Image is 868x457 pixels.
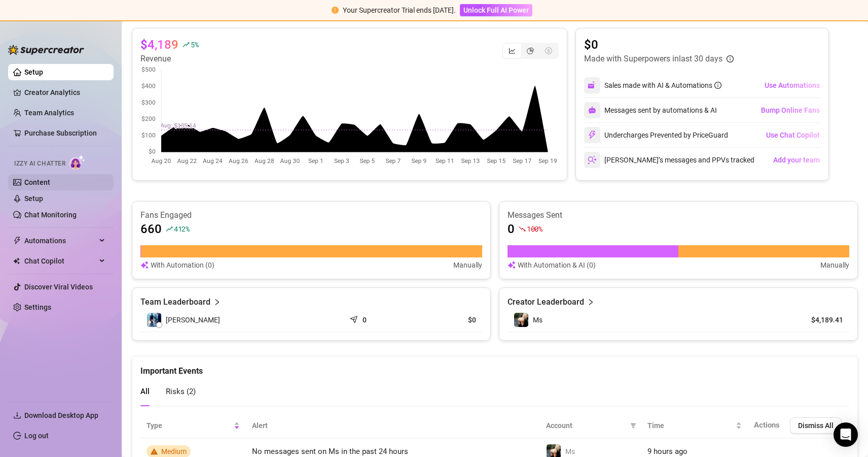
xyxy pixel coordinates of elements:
article: 0 [508,221,515,237]
div: Important Events [140,356,849,377]
button: Bump Online Fans [761,102,820,118]
span: 412 % [174,224,190,234]
span: Ms [533,316,542,324]
span: Add your team [773,156,820,164]
img: AI Chatter [69,155,85,170]
span: Automations [24,233,96,249]
span: 9 hours ago [647,447,688,456]
a: Content [24,178,50,186]
a: Setup [24,68,43,76]
span: 5 % [191,40,198,49]
img: Gwiazda Kwiatek [147,313,161,327]
article: Messages Sent [508,210,849,221]
span: Your Supercreator Trial ends [DATE]. [343,6,456,14]
a: Team Analytics [24,109,74,117]
th: Alert [246,413,540,438]
article: 0 [363,315,367,325]
span: Unlock Full AI Power [463,6,529,14]
span: line-chart [509,47,516,54]
div: Sales made with AI & Automations [604,80,721,91]
span: Dismiss All [798,421,834,430]
span: Use Chat Copilot [766,131,820,139]
span: All [140,387,150,396]
span: thunderbolt [13,237,21,245]
th: Type [140,413,246,438]
span: filter [628,418,638,433]
span: info-circle [714,82,721,89]
span: Ms [565,447,575,455]
span: rise [166,225,173,233]
span: dollar-circle [545,47,552,54]
a: Log out [24,432,49,440]
img: Ms [514,313,528,327]
span: Account [546,420,626,431]
article: Manually [820,259,849,271]
div: segmented control [502,43,559,59]
span: right [213,296,221,308]
th: Time [641,413,748,438]
article: Revenue [140,53,198,65]
span: Bump Online Fans [761,106,820,114]
article: Made with Superpowers in last 30 days [584,53,722,65]
div: Open Intercom Messenger [834,422,858,447]
img: Chat Copilot [13,257,20,265]
span: send [350,313,360,323]
button: Dismiss All [790,417,842,434]
button: Use Automations [764,77,820,93]
article: With Automation & AI (0) [518,259,596,271]
span: fall [519,225,526,233]
div: Messages sent by automations & AI [584,102,717,118]
img: svg%3e [588,81,597,90]
span: Download Desktop App [24,411,98,419]
div: [PERSON_NAME]’s messages and PPVs tracked [584,152,754,168]
span: No messages sent on Ms in the past 24 hours [252,447,408,456]
img: svg%3e [588,106,596,114]
a: Setup [24,194,43,203]
span: Type [147,420,232,431]
span: rise [183,41,190,48]
article: $4,189.41 [797,315,843,325]
span: Risks ( 2 ) [166,387,196,396]
article: Fans Engaged [140,210,482,221]
a: Chat Monitoring [24,211,77,219]
span: Chat Copilot [24,253,96,269]
span: info-circle [727,55,734,62]
img: svg%3e [588,130,597,140]
a: Creator Analytics [24,84,105,101]
img: svg%3e [140,259,149,271]
button: Use Chat Copilot [766,127,820,143]
button: Add your team [773,152,820,168]
img: logo-BBDzfeDw.svg [8,45,84,55]
article: 660 [140,221,162,237]
div: Undercharges Prevented by PriceGuard [584,127,728,143]
article: With Automation (0) [151,259,214,271]
span: Actions [754,420,780,430]
article: Team Leaderboard [140,296,210,308]
a: Discover Viral Videos [24,283,93,291]
article: Manually [453,259,482,271]
a: Purchase Subscription [24,125,105,141]
article: $0 [584,37,734,53]
span: warning [151,448,158,455]
button: Unlock Full AI Power [460,4,532,16]
img: svg%3e [588,155,597,165]
article: Creator Leaderboard [508,296,584,308]
a: Unlock Full AI Power [460,6,532,14]
span: Use Automations [765,81,820,89]
span: exclamation-circle [332,7,339,14]
img: svg%3e [508,259,516,271]
span: Medium [161,447,187,455]
span: 100 % [527,224,542,234]
span: right [587,296,594,308]
span: download [13,411,21,419]
span: [PERSON_NAME] [166,314,220,325]
article: $0 [420,315,476,325]
span: Izzy AI Chatter [14,159,65,169]
span: filter [630,422,636,429]
article: $4,189 [140,37,178,53]
span: Time [647,420,734,431]
a: Settings [24,303,51,311]
span: pie-chart [527,47,534,54]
